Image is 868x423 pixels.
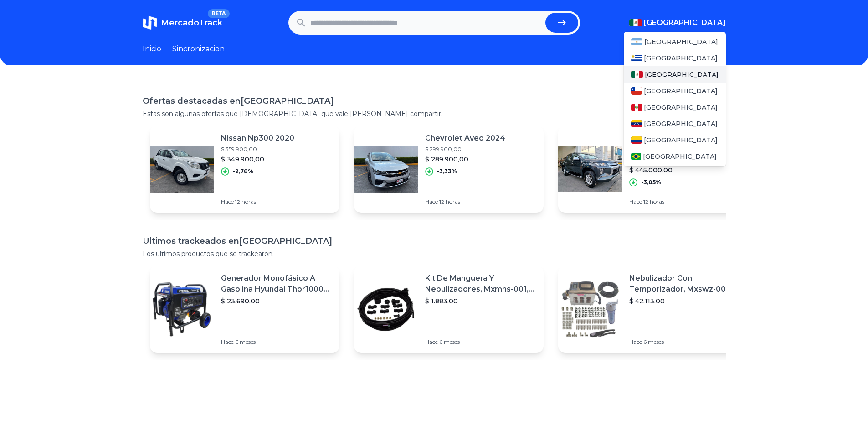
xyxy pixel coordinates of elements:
[221,146,294,153] p: $ 359.900,00
[221,338,332,346] p: Hace 6 meses
[425,198,505,206] p: Hace 12 horas
[644,54,718,63] span: [GEOGRAPHIC_DATA]
[150,266,339,353] a: Featured imageGenerador Monofásico A Gasolina Hyundai Thor10000 P 11.5 Kw$ 23.690,00Hace 6 meses
[631,38,643,45] img: Argentina
[624,99,726,116] a: Peru[GEOGRAPHIC_DATA]
[233,168,253,175] p: -2,78%
[629,273,740,295] p: Nebulizador Con Temporizador, Mxswz-009, 50m, 40 Boquillas
[624,116,726,132] a: Venezuela[GEOGRAPHIC_DATA]
[143,15,157,30] img: MercadoTrack
[558,266,748,353] a: Featured imageNebulizador Con Temporizador, Mxswz-009, 50m, 40 Boquillas$ 42.113,00Hace 6 meses
[143,44,161,55] a: Inicio
[143,109,726,118] p: Estas son algunas ofertas que [DEMOGRAPHIC_DATA] que vale [PERSON_NAME] compartir.
[354,266,544,353] a: Featured imageKit De Manguera Y Nebulizadores, Mxmhs-001, 6m, 6 Tees, 8 Bo$ 1.883,00Hace 6 meses
[643,152,717,161] span: [GEOGRAPHIC_DATA]
[631,71,643,78] img: Mexico
[354,277,418,341] img: Featured image
[143,15,222,30] a: MercadoTrackBETA
[631,104,642,111] img: Peru
[629,19,642,26] img: Mexico
[644,37,718,46] span: [GEOGRAPHIC_DATA]
[172,44,225,55] a: Sincronizacion
[425,133,505,144] p: Chevrolet Aveo 2024
[644,136,718,145] span: [GEOGRAPHIC_DATA]
[150,277,214,341] img: Featured image
[221,133,294,144] p: Nissan Np300 2020
[221,198,294,206] p: Hace 12 horas
[644,17,726,28] span: [GEOGRAPHIC_DATA]
[143,95,726,107] h1: Ofertas destacadas en [GEOGRAPHIC_DATA]
[644,86,718,96] span: [GEOGRAPHIC_DATA]
[425,146,505,153] p: $ 299.900,00
[150,137,214,201] img: Featured image
[558,137,622,201] img: Featured image
[629,198,740,206] p: Hace 12 horas
[354,126,544,213] a: Featured imageChevrolet Aveo 2024$ 299.900,00$ 289.900,00-3,33%Hace 12 horas
[624,66,726,83] a: Mexico[GEOGRAPHIC_DATA]
[624,50,726,66] a: Uruguay[GEOGRAPHIC_DATA]
[629,338,740,346] p: Hace 6 meses
[150,126,339,213] a: Featured imageNissan Np300 2020$ 359.900,00$ 349.900,00-2,78%Hace 12 horas
[644,103,718,112] span: [GEOGRAPHIC_DATA]
[425,338,536,346] p: Hace 6 meses
[629,166,740,175] p: $ 445.000,00
[631,136,642,144] img: Colombia
[437,168,457,175] p: -3,33%
[143,249,726,258] p: Los ultimos productos que se trackearon.
[624,132,726,148] a: Colombia[GEOGRAPHIC_DATA]
[221,273,332,295] p: Generador Monofásico A Gasolina Hyundai Thor10000 P 11.5 Kw
[425,155,505,164] p: $ 289.900,00
[425,273,536,295] p: Kit De Manguera Y Nebulizadores, Mxmhs-001, 6m, 6 Tees, 8 Bo
[425,297,536,306] p: $ 1.883,00
[143,235,726,247] h1: Ultimos trackeados en [GEOGRAPHIC_DATA]
[558,126,748,213] a: Featured imageMitsubishi L200 Glx 4x4 Diesel 2022$ 459.000,00$ 445.000,00-3,05%Hace 12 horas
[354,137,418,201] img: Featured image
[629,17,726,28] button: [GEOGRAPHIC_DATA]
[558,277,622,341] img: Featured image
[161,18,222,28] span: MercadoTrack
[624,148,726,165] a: Brasil[GEOGRAPHIC_DATA]
[644,119,718,128] span: [GEOGRAPHIC_DATA]
[208,9,229,18] span: BETA
[641,179,661,186] p: -3,05%
[645,70,719,79] span: [GEOGRAPHIC_DATA]
[629,297,740,306] p: $ 42.113,00
[631,120,642,127] img: Venezuela
[631,153,642,160] img: Brasil
[221,297,332,306] p: $ 23.690,00
[631,55,642,62] img: Uruguay
[624,83,726,99] a: Chile[GEOGRAPHIC_DATA]
[631,87,642,95] img: Chile
[624,34,726,50] a: Argentina[GEOGRAPHIC_DATA]
[221,155,294,164] p: $ 349.900,00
